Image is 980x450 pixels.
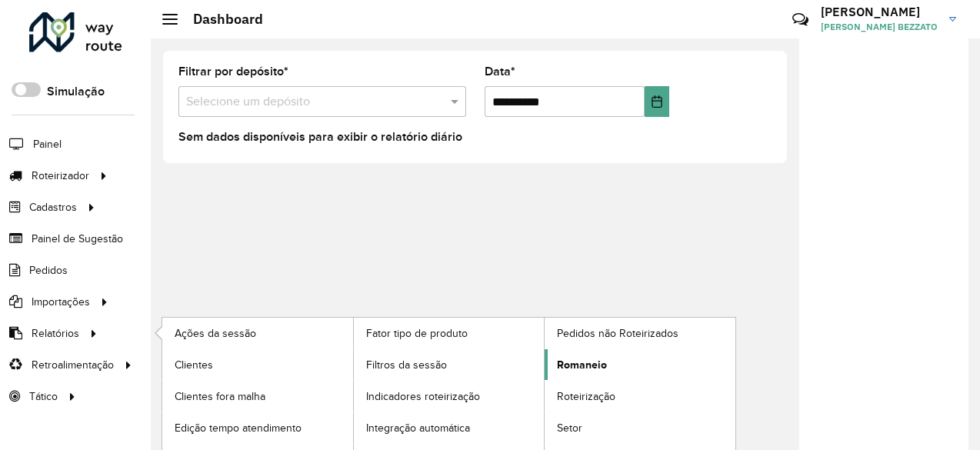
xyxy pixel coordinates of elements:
[645,86,669,117] button: Choose Date
[47,82,105,101] label: Simulação
[32,231,123,247] span: Painel de Sugestão
[162,381,353,412] a: Clientes fora malha
[32,294,90,310] span: Importações
[354,412,545,443] a: Integração automática
[175,325,256,342] span: Ações da sessão
[366,325,468,342] span: Fator tipo de produto
[557,357,607,373] span: Romaneio
[557,325,678,342] span: Pedidos não Roteirizados
[545,412,735,443] a: Setor
[178,62,288,81] label: Filtrar por depósito
[354,381,545,412] a: Indicadores roteirização
[33,136,62,152] span: Painel
[485,62,515,81] label: Data
[545,349,735,380] a: Romaneio
[29,262,68,278] span: Pedidos
[175,388,265,405] span: Clientes fora malha
[175,420,302,436] span: Edição tempo atendimento
[557,388,615,405] span: Roteirização
[557,420,582,436] span: Setor
[545,318,735,348] a: Pedidos não Roteirizados
[178,128,462,146] label: Sem dados disponíveis para exibir o relatório diário
[29,199,77,215] span: Cadastros
[821,20,938,34] span: [PERSON_NAME] BEZZATO
[354,318,545,348] a: Fator tipo de produto
[32,168,89,184] span: Roteirizador
[162,412,353,443] a: Edição tempo atendimento
[821,5,938,19] h3: [PERSON_NAME]
[366,388,480,405] span: Indicadores roteirização
[354,349,545,380] a: Filtros da sessão
[366,420,470,436] span: Integração automática
[32,325,79,342] span: Relatórios
[545,381,735,412] a: Roteirização
[178,11,263,28] h2: Dashboard
[366,357,447,373] span: Filtros da sessão
[29,388,58,405] span: Tático
[162,318,353,348] a: Ações da sessão
[175,357,213,373] span: Clientes
[784,3,817,36] a: Contato Rápido
[162,349,353,380] a: Clientes
[32,357,114,373] span: Retroalimentação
